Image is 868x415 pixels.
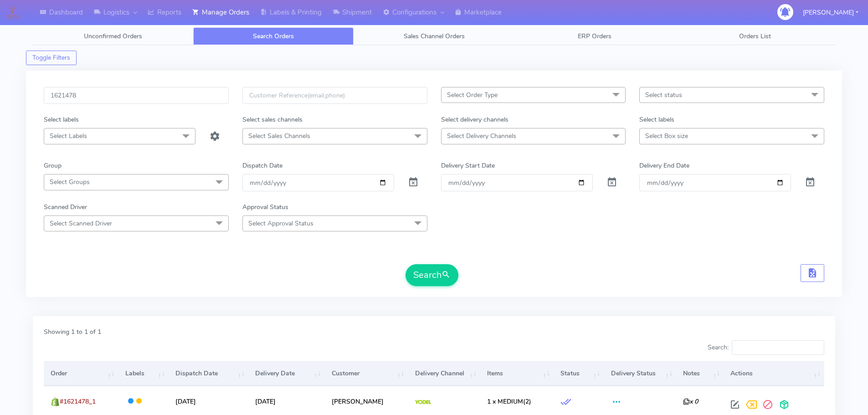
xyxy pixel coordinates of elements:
label: Group [44,161,62,170]
th: Items: activate to sort column ascending [480,361,554,386]
label: Showing 1 to 1 of 1 [44,327,101,337]
span: Select Scanned Driver [50,219,112,228]
span: (2) [487,397,531,406]
th: Order: activate to sort column ascending [44,361,118,386]
span: Orders List [739,32,771,41]
label: Delivery Start Date [441,161,495,170]
th: Notes: activate to sort column ascending [676,361,724,386]
span: Search Orders [253,32,294,41]
span: Select Approval Status [248,219,313,228]
span: Select status [645,91,682,99]
span: Select Delivery Channels [447,132,516,140]
span: Select Box size [645,132,688,140]
i: x 0 [683,397,698,406]
button: Toggle Filters [26,51,77,65]
span: Select Groups [50,178,90,186]
label: Dispatch Date [242,161,282,170]
span: Select Order Type [447,91,498,99]
input: Search: [732,340,824,355]
label: Search: [708,340,824,355]
span: Select Labels [50,132,87,140]
button: Search [406,264,458,286]
th: Status: activate to sort column ascending [554,361,604,386]
span: ERP Orders [578,32,611,41]
th: Actions: activate to sort column ascending [724,361,824,386]
label: Select labels [639,115,674,124]
input: Customer Reference(email,phone) [242,87,427,104]
th: Delivery Status: activate to sort column ascending [604,361,677,386]
th: Dispatch Date: activate to sort column ascending [169,361,248,386]
label: Approval Status [242,202,288,212]
label: Select delivery channels [441,115,508,124]
span: Select Sales Channels [248,132,310,140]
span: 1 x MEDIUM [487,397,523,406]
th: Delivery Channel: activate to sort column ascending [408,361,480,386]
ul: Tabs [33,27,835,45]
span: Unconfirmed Orders [84,32,142,41]
span: Sales Channel Orders [404,32,465,41]
span: #1621478_1 [60,397,96,406]
label: Scanned Driver [44,202,87,212]
th: Labels: activate to sort column ascending [118,361,169,386]
th: Customer: activate to sort column ascending [325,361,408,386]
img: shopify.png [51,397,60,406]
button: [PERSON_NAME] [796,3,865,22]
img: Yodel [415,400,431,405]
label: Select labels [44,115,79,124]
label: Delivery End Date [639,161,689,170]
label: Select sales channels [242,115,303,124]
input: Order Id [44,87,229,104]
th: Delivery Date: activate to sort column ascending [248,361,324,386]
